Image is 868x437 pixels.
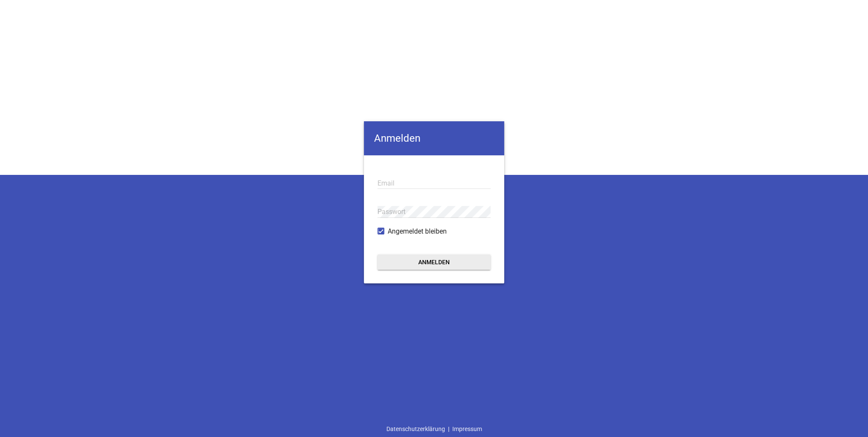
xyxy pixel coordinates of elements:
[388,226,447,237] span: Angemeldet bleiben
[364,121,504,155] h4: Anmelden
[449,421,485,437] a: Impressum
[377,254,491,270] button: Anmelden
[383,421,448,437] a: Datenschutzerklärung
[383,421,485,437] div: |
